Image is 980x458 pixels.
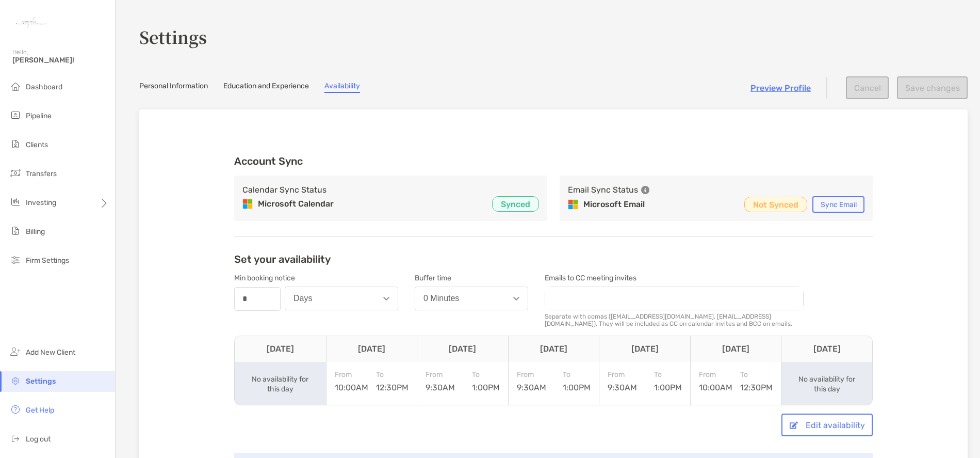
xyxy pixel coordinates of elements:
[9,138,22,150] img: clients icon
[26,227,45,236] span: Billing
[26,83,62,91] span: Dashboard
[417,336,508,362] th: [DATE]
[376,370,409,392] div: 12:30PM
[781,336,872,362] th: [DATE]
[293,294,312,303] div: Days
[9,167,22,179] img: transfers icon
[795,374,858,394] div: No availability for this day
[699,370,732,379] span: From
[501,198,530,211] p: Synced
[563,370,591,379] span: To
[139,25,968,49] h3: Settings
[223,82,309,93] a: Education and Experience
[383,297,389,301] img: Open dropdown arrow
[517,370,546,379] span: From
[12,4,50,41] img: Zoe Logo
[9,196,22,208] img: investing icon
[285,287,398,310] button: Days
[9,254,22,266] img: firm-settings icon
[472,370,500,379] span: To
[234,274,398,282] div: Min booking notice
[415,287,528,310] button: 0 Minutes
[26,256,69,265] span: Firm Settings
[12,56,109,65] span: [PERSON_NAME]!
[235,336,326,362] th: [DATE]
[690,336,781,362] th: [DATE]
[508,336,599,362] th: [DATE]
[26,112,52,120] span: Pipeline
[26,348,75,357] span: Add New Client
[234,155,873,167] h3: Account Sync
[545,313,804,327] div: Separate with comas ([EMAIL_ADDRESS][DOMAIN_NAME], [EMAIL_ADDRESS][DOMAIN_NAME]). They will be in...
[750,83,811,93] a: Preview Profile
[568,184,638,196] h3: Email Sync Status
[740,370,773,379] span: To
[26,377,56,386] span: Settings
[472,370,500,392] div: 1:00PM
[517,370,546,392] div: 9:30AM
[415,274,528,282] div: Buffer time
[9,432,22,445] img: logout icon
[699,370,732,392] div: 10:00AM
[326,336,417,362] th: [DATE]
[9,403,22,416] img: get-help icon
[812,196,864,213] button: Sync Email
[335,370,368,379] span: From
[513,297,519,301] img: Open dropdown arrow
[376,370,409,379] span: To
[608,370,637,379] span: From
[249,374,312,394] div: No availability for this day
[9,109,22,121] img: pipeline icon
[426,370,455,379] span: From
[258,198,334,210] p: Microsoft Calendar
[242,184,326,196] h3: Calendar Sync Status
[545,274,803,282] div: Emails to CC meeting invites
[9,225,22,237] img: billing icon
[26,140,48,149] span: Clients
[9,345,22,358] img: add_new_client icon
[790,421,798,429] img: button icon
[26,406,54,415] span: Get Help
[335,370,368,392] div: 10:00AM
[583,198,645,211] p: Microsoft Email
[423,294,459,303] div: 0 Minutes
[9,374,22,387] img: settings icon
[26,198,56,207] span: Investing
[781,414,873,436] button: Edit availability
[426,370,455,392] div: 9:30AM
[324,82,360,93] a: Availability
[9,80,22,92] img: dashboard icon
[599,336,690,362] th: [DATE]
[753,198,798,211] p: Not Synced
[568,199,578,210] img: Microsoft Email
[740,370,773,392] div: 12:30PM
[563,370,591,392] div: 1:00PM
[139,82,208,93] a: Personal Information
[26,435,51,444] span: Log out
[26,169,57,178] span: Transfers
[608,370,637,392] div: 9:30AM
[654,370,682,392] div: 1:00PM
[234,253,331,265] h2: Set your availability
[654,370,682,379] span: To
[242,199,253,209] img: Microsoft Calendar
